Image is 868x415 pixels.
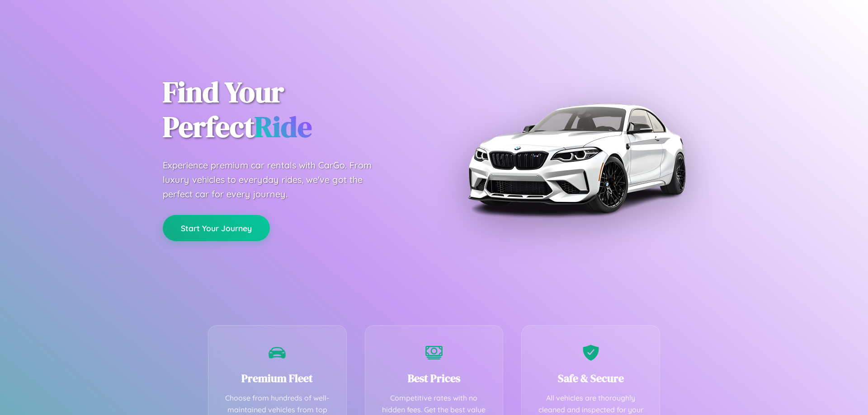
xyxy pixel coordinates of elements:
[379,371,490,386] h3: Best Prices
[222,371,333,386] h3: Premium Fleet
[463,45,689,271] img: Premium BMW car rental vehicle
[163,158,389,201] p: Experience premium car rentals with CarGo. From luxury vehicles to everyday rides, we've got the ...
[535,371,646,386] h3: Safe & Secure
[163,215,270,241] button: Start Your Journey
[255,107,312,146] span: Ride
[163,75,420,145] h1: Find Your Perfect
